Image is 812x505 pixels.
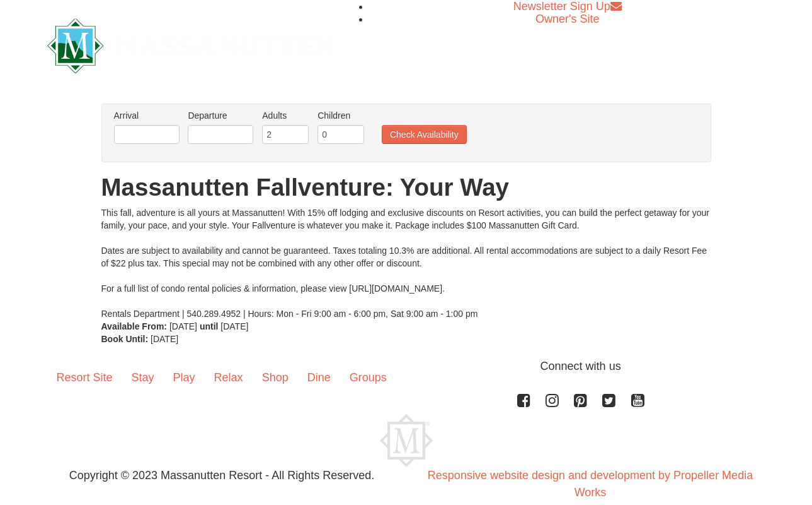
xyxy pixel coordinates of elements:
[101,206,711,320] div: This fall, adventure is all yours at Massanutten! With 15% off lodging and exclusive discounts on...
[262,109,309,122] label: Adults
[380,414,433,467] img: Massanutten Resort Logo
[169,321,197,331] span: [DATE]
[114,109,180,122] label: Arrival
[428,469,753,499] a: Responsive website design and development by Propeller Media Works
[122,358,164,397] a: Stay
[38,467,406,484] p: Copyright © 2023 Massanutten Resort - All Rights Reserved.
[205,358,253,397] a: Relax
[340,358,396,397] a: Groups
[47,18,336,73] img: Massanutten Resort Logo
[200,321,219,331] strong: until
[151,334,178,344] span: [DATE]
[47,358,122,397] a: Resort Site
[47,29,336,59] a: Massanutten Resort
[535,13,599,25] a: Owner's Site
[317,109,364,122] label: Children
[220,321,248,331] span: [DATE]
[101,321,168,331] strong: Available From:
[188,109,253,122] label: Departure
[298,358,340,397] a: Dine
[382,125,467,144] button: Check Availability
[47,358,765,375] p: Connect with us
[101,175,711,200] h1: Massanutten Fallventure: Your Way
[164,358,205,397] a: Play
[253,358,298,397] a: Shop
[101,334,149,344] strong: Book Until:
